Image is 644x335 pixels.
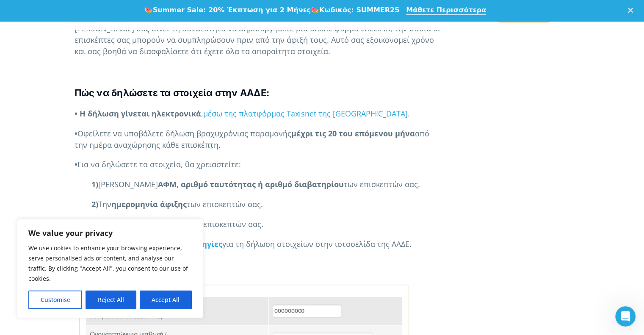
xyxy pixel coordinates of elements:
[28,243,192,284] p: We use cookies to enhance your browsing experience, serve personalised ads or content, and analys...
[28,228,192,238] p: We value your privacy
[91,179,98,189] strong: 1)
[75,159,77,169] strong: •
[75,108,201,119] strong: • Η δήλωση γίνεται ηλεκτρονικά
[91,199,98,209] strong: 2)
[111,199,187,209] strong: ημερομηνία άφιξης
[291,128,415,138] strong: μέχρι τις 20 του επόμενου μήνα
[628,8,636,13] div: Κλείσιμο
[75,179,442,190] p: [PERSON_NAME] των επισκεπτών σας.
[75,86,442,100] h4: Πώς να δηλώσετε τα στοιχεία στην ΑΑΔΕ:
[153,6,311,14] b: Summer Sale: 20% Έκπτωση για 2 Μήνες
[28,291,82,309] button: Customise
[158,179,179,189] strong: ΑΦΜ,
[75,108,442,119] p: , .
[140,291,192,309] button: Accept All
[75,128,77,138] strong: •
[615,306,636,327] iframe: Intercom live chat
[406,6,486,15] a: Μάθετε Περισσότερα
[75,219,442,230] p: Τη των επισκεπτών σας.
[75,238,442,250] p: Μπορείτε να βρείτε για τη δήλωση στοιχείων στην ιστοσελίδα της ΑΑΔΕ.
[181,179,344,189] strong: αριθμό ταυτότητας ή αριθμό διαβατηρίου
[75,128,442,151] p: Οφείλετε να υποβάλετε δήλωση βραχυχρόνιας παραμονής από την ημέρα αναχώρησης κάθε επισκέπτη.
[86,291,136,309] button: Reject All
[144,6,399,14] div: 🍉 🍉
[203,108,408,119] a: μέσω της πλατφόρμας Taxisnet της [GEOGRAPHIC_DATA]
[75,199,442,210] p: Την των επισκεπτών σας.
[75,159,442,170] p: Για να δηλώσετε τα στοιχεία, θα χρειαστείτε:
[319,6,399,14] b: Κωδικός: SUMMER25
